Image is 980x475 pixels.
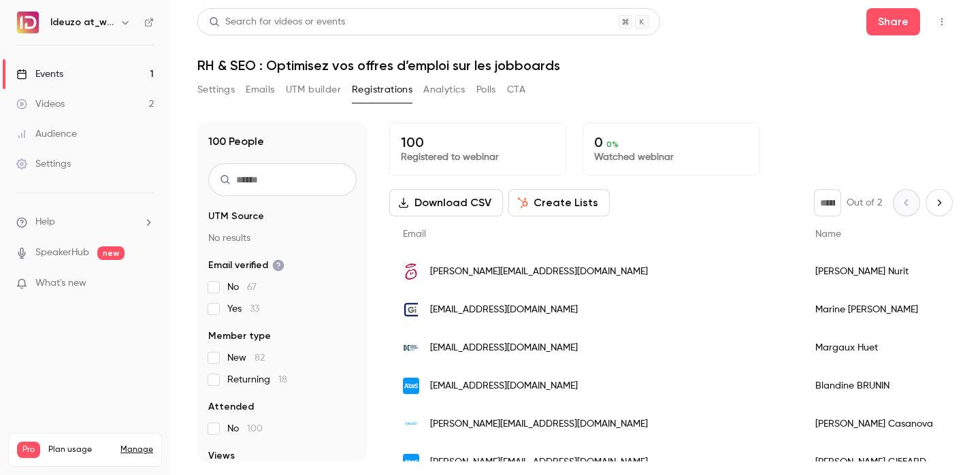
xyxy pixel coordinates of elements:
[403,229,426,239] span: Email
[227,373,287,387] span: Returning
[50,16,114,29] h6: Ideuzo at_work
[926,189,953,216] button: Next page
[247,424,263,433] span: 100
[35,276,86,291] span: What's new
[16,215,154,229] li: help-dropdown-opener
[430,455,648,470] span: [PERSON_NAME][EMAIL_ADDRESS][DOMAIN_NAME]
[815,229,841,239] span: Name
[255,353,265,363] span: 82
[227,351,265,365] span: New
[430,379,578,393] span: [EMAIL_ADDRESS][DOMAIN_NAME]
[430,417,648,431] span: [PERSON_NAME][EMAIL_ADDRESS][DOMAIN_NAME]
[227,422,263,436] span: No
[508,189,610,216] button: Create Lists
[403,301,419,318] img: gigroupholding.com
[594,134,748,150] p: 0
[227,280,257,294] span: No
[35,246,89,260] a: SpeakerHub
[866,8,920,35] button: Share
[423,79,465,101] button: Analytics
[250,304,259,314] span: 33
[278,375,287,384] span: 18
[352,79,412,101] button: Registrations
[48,444,112,455] span: Plan usage
[802,329,972,367] div: Margaux Huet
[209,15,345,29] div: Search for videos or events
[403,263,419,280] img: innocent.fr
[802,405,972,443] div: [PERSON_NAME] Casanova
[606,140,619,149] span: 0 %
[389,189,503,216] button: Download CSV
[286,79,341,101] button: UTM builder
[430,303,578,317] span: [EMAIL_ADDRESS][DOMAIN_NAME]
[247,282,257,292] span: 67
[507,79,525,101] button: CTA
[97,246,125,260] span: new
[197,79,235,101] button: Settings
[16,127,77,141] div: Audience
[227,302,259,316] span: Yes
[120,444,153,455] a: Manage
[802,367,972,405] div: Blandine BRUNIN
[802,291,972,329] div: Marine [PERSON_NAME]
[403,340,419,356] img: live.fr
[16,97,65,111] div: Videos
[35,215,55,229] span: Help
[208,259,284,272] span: Email verified
[208,329,271,343] span: Member type
[17,442,40,458] span: Pro
[197,57,953,73] h1: RH & SEO : Optimisez vos offres d’emploi sur les jobboards
[476,79,496,101] button: Polls
[208,210,264,223] span: UTM Source
[137,278,154,290] iframe: Noticeable Trigger
[246,79,274,101] button: Emails
[208,400,254,414] span: Attended
[208,449,235,463] span: Views
[16,67,63,81] div: Events
[430,341,578,355] span: [EMAIL_ADDRESS][DOMAIN_NAME]
[403,378,419,394] img: atos.net
[594,150,748,164] p: Watched webinar
[208,133,264,150] h1: 100 People
[403,416,419,432] img: ideuzo.com
[401,134,555,150] p: 100
[17,12,39,33] img: Ideuzo at_work
[16,157,71,171] div: Settings
[403,454,419,470] img: atos.net
[802,252,972,291] div: [PERSON_NAME] Nurit
[401,150,555,164] p: Registered to webinar
[208,231,357,245] p: No results
[430,265,648,279] span: [PERSON_NAME][EMAIL_ADDRESS][DOMAIN_NAME]
[847,196,882,210] p: Out of 2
